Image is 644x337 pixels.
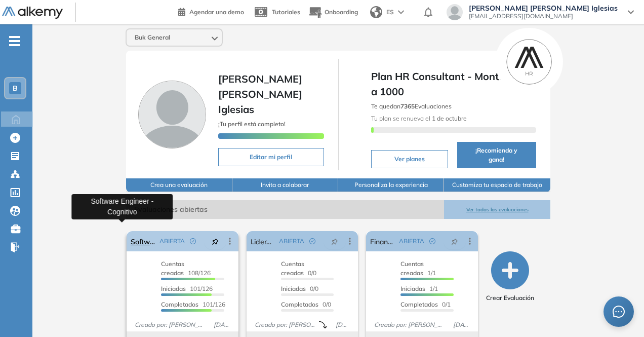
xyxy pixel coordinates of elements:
[457,142,536,168] button: ¡Recomienda y gana!
[71,194,173,219] div: Software Engineer - Cognitivo
[486,251,534,303] button: Crear Evaluación
[308,2,358,23] button: Onboarding
[444,200,550,219] button: Ver todas las evaluaciones
[332,320,354,329] span: [DATE]
[400,260,436,277] span: 1/1
[370,6,382,18] img: world
[370,231,395,251] a: Finance Specialist CL
[281,301,318,308] span: Completados
[398,10,404,14] img: arrow
[161,301,198,308] span: Completados
[279,237,304,246] span: ABIERTA
[204,233,226,249] button: pushpin
[309,238,315,244] span: check-circle
[486,293,534,303] span: Crear Evaluación
[281,285,306,292] span: Iniciadas
[178,5,244,17] a: Agendar una demo
[324,233,346,249] button: pushpin
[449,320,474,329] span: [DATE]
[399,237,424,246] span: ABIERTA
[429,238,435,244] span: check-circle
[331,237,338,245] span: pushpin
[161,260,211,277] span: 108/126
[281,260,316,277] span: 0/0
[135,33,170,42] span: Buk General
[232,178,338,192] button: Invita a colaborar
[400,102,415,110] b: 7365
[138,81,206,148] img: Foto de perfil
[338,178,444,192] button: Personaliza la experiencia
[469,12,618,20] span: [EMAIL_ADDRESS][DOMAIN_NAME]
[281,285,318,292] span: 0/0
[131,231,155,251] a: Software Engineer - Cognitivo
[9,40,20,42] i: -
[210,320,234,329] span: [DATE]
[371,102,452,110] span: Te quedan Evaluaciones
[218,148,324,166] button: Editar mi perfil
[400,301,451,308] span: 0/1
[444,233,466,249] button: pushpin
[281,260,304,277] span: Cuentas creadas
[430,115,467,122] b: 1 de octubre
[386,8,394,17] span: ES
[451,237,458,245] span: pushpin
[131,320,209,329] span: Creado por: [PERSON_NAME]
[281,301,331,308] span: 0/0
[251,231,275,251] a: Liderazgo | Col
[370,320,449,329] span: Creado por: [PERSON_NAME]
[161,301,225,308] span: 101/126
[469,4,618,12] span: [PERSON_NAME] [PERSON_NAME] Iglesias
[400,285,438,292] span: 1/1
[126,200,444,219] span: Evaluaciones abiertas
[190,238,196,244] span: check-circle
[161,285,213,292] span: 101/126
[325,8,358,16] span: Onboarding
[371,150,448,168] button: Ver planes
[13,84,18,92] span: B
[400,260,424,277] span: Cuentas creadas
[126,178,232,192] button: Crea una evaluación
[212,237,219,245] span: pushpin
[272,8,300,16] span: Tutoriales
[2,7,63,19] img: Logo
[251,320,319,329] span: Creado por: [PERSON_NAME]
[159,237,185,246] span: ABIERTA
[613,306,625,318] span: message
[161,260,184,277] span: Cuentas creadas
[400,285,425,292] span: Iniciadas
[400,301,438,308] span: Completados
[218,72,302,116] span: [PERSON_NAME] [PERSON_NAME] Iglesias
[161,285,186,292] span: Iniciadas
[371,69,536,99] span: Plan HR Consultant - Month - 701 a 1000
[371,115,467,122] span: Tu plan se renueva el
[444,178,550,192] button: Customiza tu espacio de trabajo
[218,120,286,128] span: ¡Tu perfil está completo!
[189,8,244,16] span: Agendar una demo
